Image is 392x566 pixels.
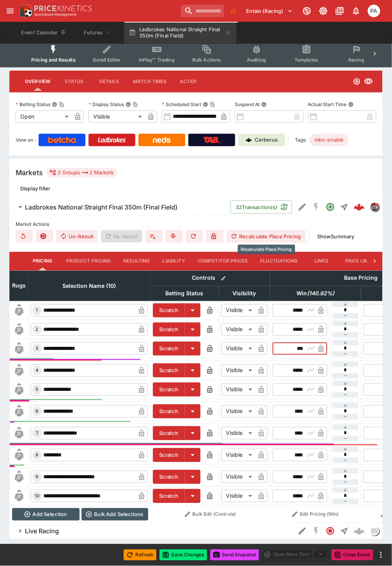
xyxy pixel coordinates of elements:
button: Resulting [117,252,156,271]
div: Visible [221,304,255,317]
h5: Markets [16,168,43,177]
span: Racing [348,57,364,63]
button: Scratch [153,426,185,440]
img: blank-silk.png [13,342,25,355]
h6: Live Racing [25,527,59,536]
span: Visibility [224,289,265,298]
div: Visible [221,427,255,440]
img: logo-cerberus--red.svg [354,202,365,213]
button: Suspend At [261,102,267,107]
button: Status [57,72,92,91]
a: 98a744e6-36bc-4dd7-9555-4c7a665bf7a7 [351,199,367,215]
button: open drawer [3,4,17,18]
span: 2 [34,327,40,332]
button: SGM Disabled [309,200,323,214]
div: Event type filters [25,40,367,67]
a: Cerberus [238,134,285,146]
span: Win(140.92%) [288,289,343,298]
p: Cerberus [255,136,278,144]
img: blank-silk.png [13,427,25,440]
button: Price Limits [339,252,383,271]
button: Un-Result [56,230,98,243]
th: Rugs [10,271,28,301]
p: Display Status [89,101,124,108]
span: 10 [33,493,41,499]
button: Disable Provider resulting [206,230,223,243]
div: Visible [89,110,144,123]
img: liveracing [371,527,379,536]
button: more [376,550,386,560]
button: Straight [337,524,351,538]
div: Visible [221,383,255,396]
button: Edit Detail [295,524,309,538]
button: Peter Addley [365,2,383,20]
button: Scratch [153,489,185,503]
button: Documentation [333,4,347,18]
button: Clear Losing Results [36,230,53,243]
span: InPlay™ Trading [139,57,175,63]
button: Actual Start Time [348,102,354,107]
button: Copy To Clipboard [59,102,64,107]
button: Bulk Edit (Controls) [153,508,268,521]
button: Pricing [25,252,60,271]
button: Copy To Clipboard [210,102,215,107]
button: Ladbrokes National Straight Final 350m (Final Field) [9,199,231,215]
button: Display StatusCopy To Clipboard [126,102,131,107]
p: Scheduled Start [162,101,201,108]
img: blank-silk.png [13,405,25,418]
label: View on : [16,134,35,146]
span: Bulk Actions [192,57,221,63]
button: Edit Detail [295,200,309,214]
svg: Visible [364,77,373,86]
button: Actions [173,72,208,91]
div: split button [262,549,328,560]
span: Re-Result [101,230,142,243]
button: Recalculate Place Pricing [227,230,306,243]
span: Pricing and Results [31,57,76,63]
img: Neds [153,137,170,143]
button: Scratch [153,448,185,462]
button: Bulk Add Selections via CSV Data [82,508,148,521]
label: Tags: [295,134,307,146]
p: Suspend At [235,101,260,108]
button: Links [304,252,339,271]
div: 2 Groups 2 Markets [49,168,114,177]
div: Open [16,110,71,123]
div: Visible [221,364,255,377]
span: 1 [35,308,40,313]
button: SGM Disabled [309,524,323,538]
button: Ladbrokes National Straight Final 350m (Final Field) [124,22,236,44]
button: Live Racing [9,523,295,539]
button: Copy To Clipboard [133,102,138,107]
span: Templates [294,57,318,63]
button: Scratch [153,470,185,484]
div: liveracing [370,527,380,536]
label: Market Actions [16,218,376,230]
span: 8 [34,452,40,458]
img: Sportsbook Management [34,13,76,16]
button: 32Transaction(s) [231,200,292,214]
div: 98a744e6-36bc-4dd7-9555-4c7a665bf7a7 [354,202,365,213]
img: Cerberus [246,137,252,143]
button: Display filter [16,182,55,195]
button: Scratch [153,383,185,397]
img: pricekinetics [371,203,379,211]
img: blank-silk.png [13,490,25,502]
button: No Bookmarks [227,5,239,17]
div: Betting Target: cerberus [310,134,348,146]
button: Details [92,72,127,91]
div: Visible [221,342,255,355]
img: PriceKinetics Logo [17,3,33,19]
button: ShowSummary [312,230,359,243]
button: Send Snapshot [210,550,259,561]
button: Add Selection [12,508,80,521]
span: Auditing [247,57,266,63]
img: blank-silk.png [13,304,25,317]
button: Select Tenant [242,5,298,17]
button: Straight [337,200,351,214]
p: Betting Status [16,101,50,108]
div: pricekinetics [370,202,380,212]
button: Edit Pricing (Win) [273,508,359,521]
th: Controls [151,271,270,286]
